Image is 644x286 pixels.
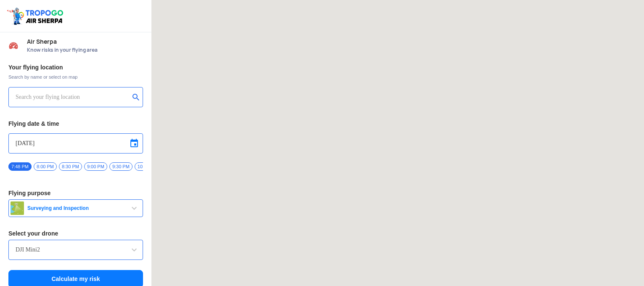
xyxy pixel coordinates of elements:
img: Risk Scores [8,40,19,50]
h3: Flying purpose [8,190,143,196]
span: Air Sherpa [27,38,143,45]
h3: Select your drone [8,230,143,236]
span: 10:00 PM [135,162,160,171]
input: Search by name or Brand [16,245,136,255]
span: 8:30 PM [59,162,82,171]
span: 8:00 PM [34,162,57,171]
h3: Flying date & time [8,121,143,127]
span: 9:00 PM [84,162,107,171]
h3: Your flying location [8,64,143,70]
img: survey.png [11,201,24,215]
img: ic_tgdronemaps.svg [6,6,66,26]
span: Know risks in your flying area [27,47,143,53]
span: 7:48 PM [8,162,32,171]
input: Search your flying location [16,92,130,102]
span: Surveying and Inspection [24,205,129,212]
button: Surveying and Inspection [8,199,143,217]
span: 9:30 PM [109,162,133,171]
span: Search by name or select on map [8,74,143,80]
input: Select Date [16,138,136,148]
